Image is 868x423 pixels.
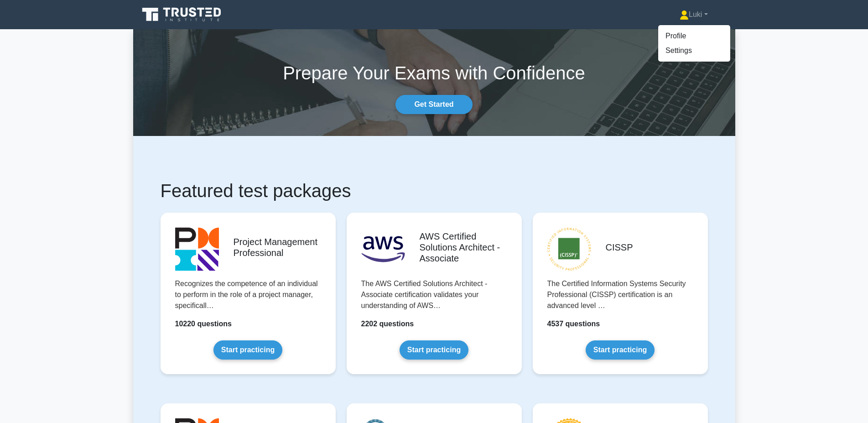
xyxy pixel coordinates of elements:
a: Start practicing [586,340,655,360]
a: Get Started [395,95,472,114]
ul: Luki [658,25,731,62]
h1: Prepare Your Exams with Confidence [133,62,735,84]
a: Settings [658,43,730,58]
a: Profile [658,29,730,43]
a: Luki [658,5,729,24]
a: Start practicing [400,340,468,360]
a: Start practicing [213,340,282,360]
h1: Featured test packages [161,180,708,202]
